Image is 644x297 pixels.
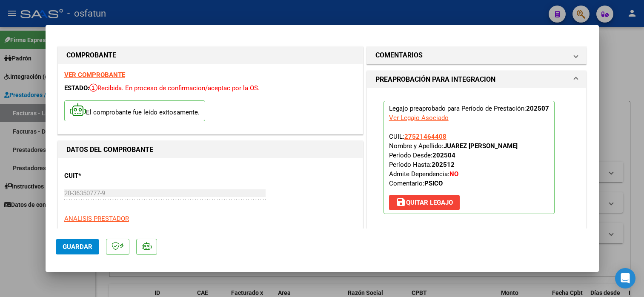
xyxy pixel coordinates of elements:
[526,105,549,112] strong: 202507
[396,199,453,206] span: Quitar Legajo
[367,88,587,234] div: PREAPROBACIÓN PARA INTEGRACION
[66,51,116,59] strong: COMPROBANTE
[389,180,443,187] span: Comentario:
[63,243,92,251] span: Guardar
[64,215,129,223] span: ANALISIS PRESTADOR
[64,100,205,121] p: El comprobante fue leído exitosamente.
[384,101,555,214] p: Legajo preaprobado para Período de Prestación:
[404,133,447,140] span: 27521464408
[389,113,449,123] div: Ver Legajo Asociado
[89,84,260,92] span: Recibida. En proceso de confirmacion/aceptac por la OS.
[432,151,455,159] strong: 202504
[444,142,518,150] strong: JUAREZ [PERSON_NAME]
[375,50,423,60] h1: COMENTARIOS
[64,171,152,181] p: CUIT
[56,239,99,254] button: Guardar
[389,195,460,210] button: Quitar Legajo
[396,197,406,207] mat-icon: save
[615,268,635,288] div: Open Intercom Messenger
[367,47,587,64] mat-expansion-panel-header: COMENTARIOS
[64,84,89,92] span: ESTADO:
[449,170,458,178] strong: NO
[66,146,153,154] strong: DATOS DEL COMPROBANTE
[424,180,443,187] strong: PSICO
[64,71,125,79] a: VER COMPROBANTE
[375,74,495,85] h1: PREAPROBACIÓN PARA INTEGRACION
[367,71,587,88] mat-expansion-panel-header: PREAPROBACIÓN PARA INTEGRACION
[389,133,518,187] span: CUIL: Nombre y Apellido: Período Desde: Período Hasta: Admite Dependencia:
[432,161,455,168] strong: 202512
